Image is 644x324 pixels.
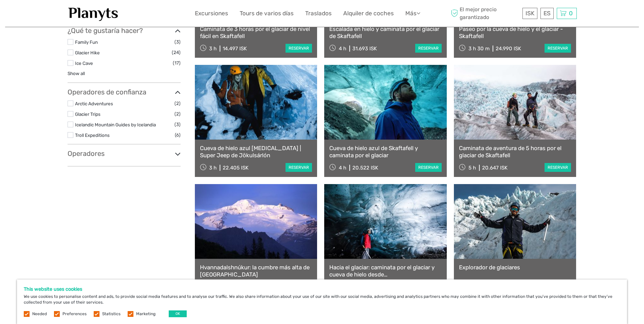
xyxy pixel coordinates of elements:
a: Excursiones [195,8,228,18]
a: Alquiler de coches [343,8,394,18]
a: Glacier Hike [75,50,100,55]
a: Caminata de 3 horas por el glaciar de nivel fácil en Skaftafell [200,25,312,39]
a: Icelandic Mountain Guides by Icelandia [75,122,156,127]
label: Needed [32,311,47,317]
div: We use cookies to personalise content and ads, to provide social media features and to analyse ou... [17,280,627,324]
span: (17) [173,59,181,67]
a: Family Fun [75,39,98,45]
span: 4 h [339,165,346,171]
span: (3) [174,38,181,46]
a: reservar [545,44,571,53]
a: Hvannadalshnúkur: la cumbre más alta de [GEOGRAPHIC_DATA] [200,264,312,278]
a: Más [405,8,420,18]
a: reservar [286,163,312,172]
span: (2) [174,110,181,118]
span: 3 h [209,46,217,52]
p: We're away right now. Please check back later! [10,12,77,17]
button: OK [169,310,187,317]
span: 3 h 30 m [468,46,490,52]
label: Marketing [136,311,155,317]
button: Open LiveChat chat widget [78,11,86,19]
h3: Operadores [68,149,181,158]
a: Cueva de hielo azul de Skaftafell y caminata por el glaciar [329,145,442,159]
div: 14.497 ISK [223,46,247,52]
span: (3) [174,121,181,128]
div: ES [540,8,554,19]
a: Show all [68,71,85,76]
div: 20.647 ISK [482,165,508,171]
label: Statistics [102,311,121,317]
a: Hacia el glaciar: caminata por el glaciar y cueva de hielo desde [GEOGRAPHIC_DATA] [329,264,442,278]
a: reservar [415,44,442,53]
h3: Operadores de confianza [68,88,181,96]
a: Paseo por la cueva de hielo y el glaciar - Skaftafell [459,25,571,39]
a: Arctic Adventures [75,101,113,106]
span: ISK [526,10,534,17]
span: (6) [175,131,181,139]
span: (2) [174,100,181,107]
span: 5 h [468,165,476,171]
a: Tours de varios días [240,8,294,18]
span: (24) [172,49,181,56]
label: Preferences [62,311,87,317]
a: Glacier Trips [75,111,100,117]
a: Explorador de glaciares [459,264,571,271]
span: 4 h [339,46,346,52]
a: reservar [545,163,571,172]
div: 22.405 ISK [223,165,249,171]
a: Ice Cave [75,60,93,66]
div: 31.693 ISK [352,46,377,52]
h5: This website uses cookies [24,286,620,292]
span: 0 [568,10,574,17]
a: Cueva de hielo azul [MEDICAL_DATA] | Super Jeep de Jökulsárlón [200,145,312,159]
div: 20.522 ISK [352,165,378,171]
h3: ¿Qué te gustaría hacer? [68,26,181,35]
a: reservar [286,44,312,53]
span: 3 h [209,165,217,171]
a: Caminata de aventura de 5 horas por el glaciar de Skaftafell [459,145,571,159]
span: El mejor precio garantizado [449,6,521,21]
img: 1453-555b4ac7-172b-4ae9-927d-298d0724a4f4_logo_small.jpg [68,5,119,22]
a: Traslados [305,8,332,18]
a: reservar [415,163,442,172]
a: Escalada en hielo y caminata por el glaciar de Skaftafell [329,25,442,39]
div: 24.990 ISK [496,46,521,52]
a: Troll Expeditions [75,132,110,138]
